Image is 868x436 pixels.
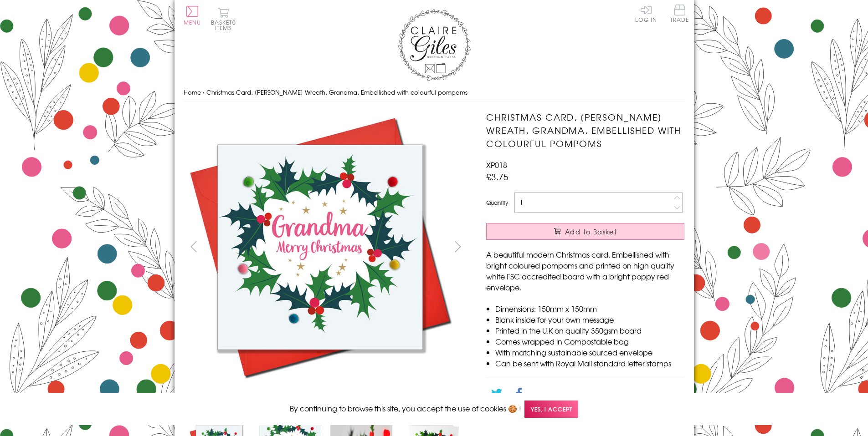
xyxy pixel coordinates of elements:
span: Yes, I accept [524,401,578,418]
li: Printed in the U.K on quality 350gsm board [495,325,684,336]
span: Menu [184,18,201,26]
a: Trade [670,5,689,24]
li: Comes wrapped in Compostable bag [495,336,684,347]
button: prev [184,236,204,257]
span: 0 items [215,18,236,32]
li: Dimensions: 150mm x 150mm [495,303,684,314]
img: Christmas Card, Holly Wreath, Grandma, Embellished with colourful pompoms [183,111,457,384]
li: With matching sustainable sourced envelope [495,347,684,358]
nav: breadcrumbs [184,83,685,102]
span: XP018 [486,159,507,170]
button: next [447,236,468,257]
img: Christmas Card, Holly Wreath, Grandma, Embellished with colourful pompoms [468,111,741,384]
li: Blank inside for your own message [495,314,684,325]
span: Add to Basket [565,227,617,236]
span: £3.75 [486,170,508,183]
span: Trade [670,5,689,22]
button: Add to Basket [486,223,684,240]
p: A beautiful modern Christmas card. Embellished with bright coloured pompoms and printed on high q... [486,249,684,293]
a: Home [184,88,201,96]
span: › [203,88,205,96]
h1: Christmas Card, [PERSON_NAME] Wreath, Grandma, Embellished with colourful pompoms [486,111,684,150]
label: Quantity [486,198,508,207]
a: Log In [635,5,657,22]
button: Basket0 items [211,7,236,30]
li: Can be sent with Royal Mail standard letter stamps [495,358,684,369]
span: Christmas Card, [PERSON_NAME] Wreath, Grandma, Embellished with colourful pompoms [206,88,467,96]
img: Claire Giles Greetings Cards [398,9,471,81]
button: Menu [184,6,201,25]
